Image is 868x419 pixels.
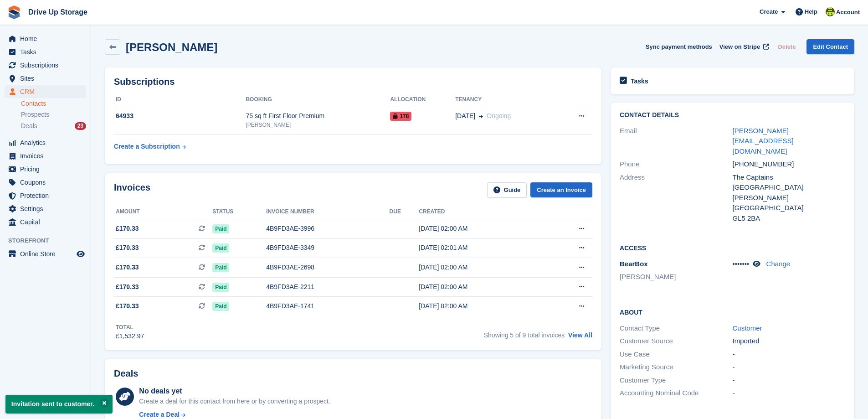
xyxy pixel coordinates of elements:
[20,216,75,228] span: Capital
[620,307,845,316] h2: About
[419,205,544,219] th: Created
[114,77,592,87] h2: Subscriptions
[620,126,732,157] div: Email
[246,121,390,129] div: [PERSON_NAME]
[20,248,75,260] span: Online Store
[114,111,246,121] div: 64933
[139,397,330,406] div: Create a deal for this contact from here or by converting a prospect.
[116,263,139,272] span: £170.33
[530,182,592,197] a: Create an Invoice
[455,111,475,121] span: [DATE]
[114,93,246,107] th: ID
[774,39,799,54] button: Delete
[114,368,138,379] h2: Deals
[620,362,732,372] div: Marketing Source
[246,111,390,121] div: 75 sq ft First Floor Premium
[7,5,21,19] img: stora-icon-8386f47178a22dfd0bd8f6a31ec36ba5ce8667c1dd55bd0f319d3a0aa187defe.svg
[20,176,75,189] span: Coupons
[716,39,771,54] a: View on Stripe
[805,7,817,16] span: Help
[760,7,778,16] span: Create
[5,202,86,215] a: menu
[419,224,544,233] div: [DATE] 02:00 AM
[719,42,760,52] span: View on Stripe
[836,8,860,17] span: Account
[5,85,86,98] a: menu
[116,331,144,341] div: £1,532.97
[620,172,732,224] div: Address
[733,336,845,347] div: Imported
[733,388,845,398] div: -
[116,323,144,331] div: Total
[20,59,75,72] span: Subscriptions
[620,375,732,386] div: Customer Type
[646,39,712,54] button: Sync payment methods
[212,243,229,253] span: Paid
[5,46,86,58] a: menu
[266,243,389,253] div: 4B9FD3AE-3349
[733,324,762,332] a: Customer
[21,122,37,130] span: Deals
[126,41,217,53] h2: [PERSON_NAME]
[419,282,544,292] div: [DATE] 02:00 AM
[419,263,544,272] div: [DATE] 02:00 AM
[5,136,86,149] a: menu
[75,122,86,130] div: 23
[5,248,86,260] a: menu
[5,395,113,414] p: Invitation sent to customer.
[266,263,389,272] div: 4B9FD3AE-2698
[21,121,86,131] a: Deals 23
[114,142,180,151] div: Create a Subscription
[266,282,389,292] div: 4B9FD3AE-2211
[20,150,75,162] span: Invoices
[20,46,75,58] span: Tasks
[631,77,648,85] h2: Tasks
[733,182,845,193] div: [GEOGRAPHIC_DATA]
[114,205,212,219] th: Amount
[5,176,86,189] a: menu
[139,386,330,397] div: No deals yet
[620,388,732,398] div: Accounting Nominal Code
[266,205,389,219] th: Invoice number
[620,272,732,282] li: [PERSON_NAME]
[212,283,229,292] span: Paid
[212,205,266,219] th: Status
[116,282,139,292] span: £170.33
[733,260,750,268] span: •••••••
[20,136,75,149] span: Analytics
[620,112,845,119] h2: Contact Details
[5,32,86,45] a: menu
[733,203,845,213] div: [GEOGRAPHIC_DATA]
[484,331,565,339] span: Showing 5 of 9 total invoices
[116,224,139,233] span: £170.33
[390,112,411,121] span: 178
[21,110,86,119] a: Prospects
[246,93,390,107] th: Booking
[116,243,139,253] span: £170.33
[733,159,845,170] div: [PHONE_NUMBER]
[733,349,845,360] div: -
[620,349,732,360] div: Use Case
[455,93,557,107] th: Tenancy
[20,85,75,98] span: CRM
[25,5,91,20] a: Drive Up Storage
[733,213,845,224] div: GL5 2BA
[733,375,845,386] div: -
[5,189,86,202] a: menu
[20,202,75,215] span: Settings
[75,248,86,259] a: Preview store
[620,260,648,268] span: BearBox
[8,236,91,245] span: Storefront
[212,224,229,233] span: Paid
[733,127,794,155] a: [PERSON_NAME][EMAIL_ADDRESS][DOMAIN_NAME]
[212,263,229,272] span: Paid
[266,301,389,311] div: 4B9FD3AE-1741
[620,323,732,334] div: Contact Type
[116,301,139,311] span: £170.33
[733,172,845,183] div: The Captains
[21,99,86,108] a: Contacts
[20,163,75,176] span: Pricing
[419,301,544,311] div: [DATE] 02:00 AM
[390,93,455,107] th: Allocation
[620,336,732,347] div: Customer Source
